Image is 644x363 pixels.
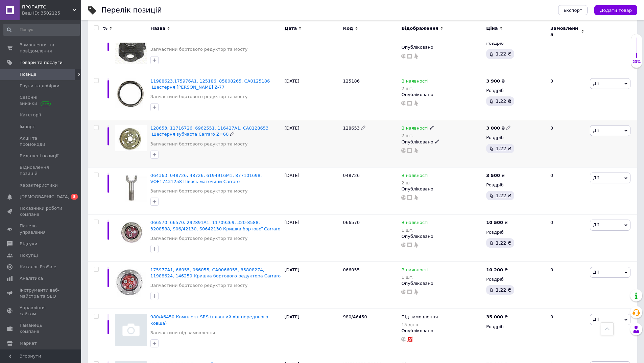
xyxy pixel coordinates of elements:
[150,94,248,100] a: Запчастини бортового редуктор та мосту
[486,173,500,178] b: 3 500
[496,51,511,56] span: 1.22 ₴
[20,153,58,159] span: Видалені позиції
[486,126,500,131] b: 3 000
[564,8,582,13] span: Експорт
[150,314,268,325] a: 980/A6450 Комплект SRS (плавний хід переднього ковша)
[486,220,508,226] div: ₴
[401,220,428,227] span: В наявності
[486,324,545,330] div: Роздріб
[150,235,248,242] a: Запчастини бортового редуктор та мосту
[496,193,511,198] span: 1.22 ₴
[150,126,268,137] a: 128653, 11716726, 6962551, 116427A1, CA0128653 Шестерня зубчаста Carraro Z=60
[115,173,147,202] img: 064363, 048726, 48726, 6194916M1, 877101698, VOE17431258 Півось маточини Carraro
[20,223,63,235] span: Панель управління
[150,25,165,31] span: Назва
[401,78,428,86] span: В наявності
[20,252,38,258] span: Покупці
[486,78,500,84] b: 3 900
[343,220,360,225] span: 066570
[20,194,70,200] span: [DEMOGRAPHIC_DATA]
[401,314,438,321] span: Під замовлення
[486,314,508,320] div: ₴
[20,182,58,188] span: Характеристики
[150,282,248,289] a: Запчастини бортового редуктор та мосту
[283,262,341,309] div: [DATE]
[401,267,428,274] span: В наявності
[546,73,588,120] div: 0
[20,340,37,346] span: Маркет
[115,267,147,297] img: 175977A1, 66055, 066055, CA0066055, 85808274, 11988624, 146259 Кришка бортового редуктора Carraro
[496,146,511,151] span: 1.22 ₴
[486,78,505,84] div: ₴
[486,314,503,319] b: 35 000
[593,81,599,86] span: Дії
[115,220,147,244] img: 066570, 66570, 292891A1, 11709369, 320-8588, 3208588, S06/42130, S0642130 Кришка бортової Carraro
[546,309,588,356] div: 0
[401,92,483,98] div: Опубліковано
[343,126,360,131] span: 128653
[550,25,579,38] span: Замовлення
[150,330,215,336] a: Запчастини під замовлення
[20,124,35,130] span: Імпорт
[486,125,511,131] div: ₴
[401,44,483,50] div: Опубліковано
[486,135,545,141] div: Роздріб
[401,133,434,138] div: 2 шт.
[20,305,63,317] span: Управління сайтом
[496,287,511,293] span: 1.22 ₴
[546,167,588,214] div: 0
[594,5,637,15] button: Додати товар
[600,8,632,13] span: Додати товар
[150,173,262,184] a: 064363, 048726, 48726, 6194916M1, 877101698, VOE17431258 Півось маточини Carraro
[401,139,483,145] div: Опубліковано
[343,25,353,31] span: Код
[150,141,248,147] a: Запчастини бортового редуктор та мосту
[401,126,428,133] span: В наявності
[593,128,599,133] span: Дії
[150,78,270,90] a: 11988623,175976A1, 125186, 85808265, CA0125186 Шестерня [PERSON_NAME] Z-77
[22,4,73,10] span: ПРОПАРТС
[546,120,588,167] div: 0
[20,71,36,77] span: Позиції
[401,233,483,240] div: Опубліковано
[20,241,37,247] span: Відгуки
[20,287,63,299] span: Інструменти веб-майстра та SEO
[343,314,367,319] span: 980/A6450
[486,267,503,272] b: 10 200
[283,309,341,356] div: [DATE]
[558,5,588,15] button: Експорт
[20,264,56,270] span: Каталог ProSale
[150,46,248,52] a: Запчастини бортового редуктор та мосту
[20,164,63,177] span: Відновлення позицій
[115,78,147,108] img: 11988623,175976A1, 125186, 85808265, CA0125186 Шестерня корончаста Carraro Z-77
[486,88,545,94] div: Роздріб
[20,135,63,148] span: Акції та промокоди
[401,275,428,280] div: 1 шт.
[401,25,438,31] span: Відображення
[631,60,642,64] div: 23%
[486,40,545,46] div: Роздріб
[150,267,281,278] a: 175977A1, 66055, 066055, CA0066055, 85808274, 11988624, 146259 Кришка бортового редуктора Carraro
[283,214,341,262] div: [DATE]
[401,280,483,287] div: Опубліковано
[496,98,511,104] span: 1.22 ₴
[20,275,43,281] span: Аналітика
[20,322,63,335] span: Гаманець компанії
[546,26,588,73] div: 0
[283,73,341,120] div: [DATE]
[486,182,545,188] div: Роздріб
[20,83,59,89] span: Групи та добірки
[283,120,341,167] div: [DATE]
[486,220,503,225] b: 10 500
[546,262,588,309] div: 0
[401,86,428,91] div: 2 шт.
[401,180,428,185] div: 2 шт.
[593,317,599,322] span: Дії
[285,25,297,31] span: Дата
[150,188,248,194] a: Запчастини бортового редуктор та мосту
[115,31,147,64] img: 448/42602, 448/42601, 448/42602, 458/20404 Цапфа ліва для екскаваторів JCB 3CX, 4CX
[486,173,505,179] div: ₴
